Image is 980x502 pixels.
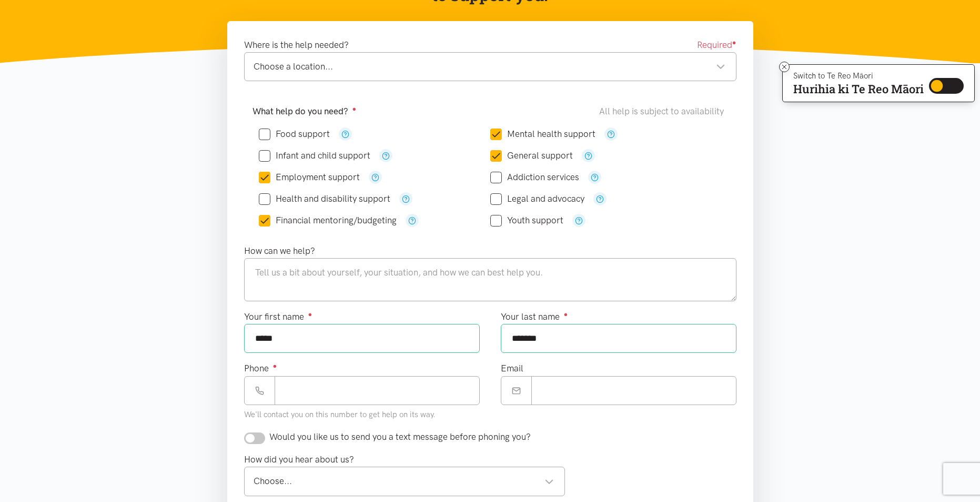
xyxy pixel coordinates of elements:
label: Phone [244,361,277,376]
label: Health and disability support [259,194,390,203]
span: Required [697,38,736,52]
sup: ● [308,310,312,318]
label: What help do you need? [252,104,357,119]
label: Youth support [490,216,563,225]
input: Email [531,376,736,405]
label: Your first name [244,310,312,324]
input: Phone number [275,376,480,405]
label: Legal and advocacy [490,194,584,203]
label: General support [490,151,573,160]
small: We'll contact you on this number to get help on its way. [244,410,436,419]
label: Food support [259,130,330,139]
label: Addiction services [490,173,579,182]
sup: ● [273,362,277,370]
sup: ● [352,105,357,113]
p: Hurihia ki Te Reo Māori [793,84,924,94]
label: Where is the help needed? [244,38,349,52]
label: Your last name [501,310,568,324]
div: All help is subject to availability [599,104,728,119]
div: Choose... [254,474,554,488]
div: Choose a location... [254,60,725,74]
label: Financial mentoring/budgeting [259,216,397,225]
label: How can we help? [244,244,315,258]
span: Would you like us to send you a text message before phoning you? [269,431,531,442]
sup: ● [732,38,736,46]
label: Email [501,361,523,376]
sup: ● [564,310,568,318]
label: How did you hear about us? [244,452,354,467]
label: Infant and child support [259,151,370,160]
p: Switch to Te Reo Māori [793,73,924,79]
label: Mental health support [490,130,595,139]
label: Employment support [259,173,360,182]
